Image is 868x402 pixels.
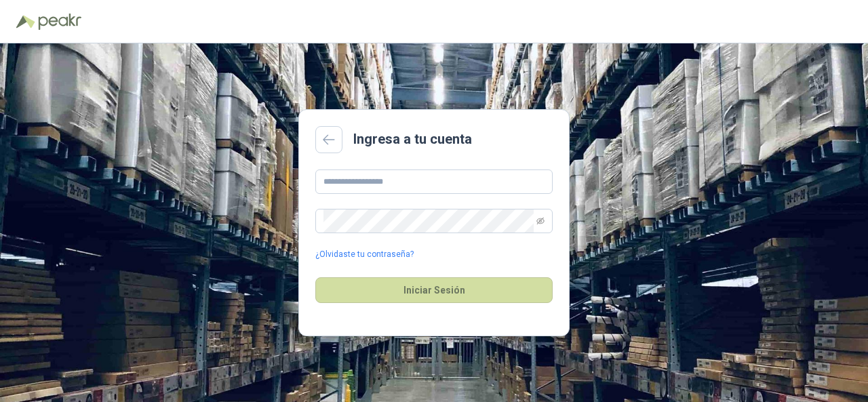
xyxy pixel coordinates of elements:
h2: Ingresa a tu cuenta [353,129,472,150]
span: eye-invisible [536,217,545,225]
a: ¿Olvidaste tu contraseña? [315,248,414,261]
button: Iniciar Sesión [315,277,553,303]
img: Peakr [38,14,81,30]
img: Logo [16,15,35,28]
